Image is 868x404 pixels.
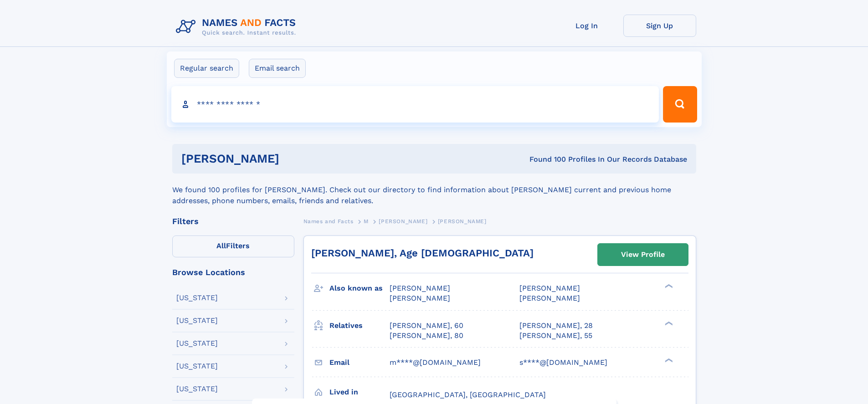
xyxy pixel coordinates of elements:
[172,217,294,225] div: Filters
[663,86,697,123] button: Search Button
[176,363,218,370] div: [US_STATE]
[379,215,427,227] a: [PERSON_NAME]
[172,268,294,276] div: Browse Locations
[364,218,369,225] span: M
[364,215,369,227] a: M
[663,357,673,363] div: ❯
[303,215,354,227] a: Names and Facts
[216,241,226,250] span: All
[663,283,673,289] div: ❯
[390,294,450,302] span: [PERSON_NAME]
[390,321,463,331] a: [PERSON_NAME], 60
[621,244,665,265] div: View Profile
[171,86,659,123] input: search input
[329,384,390,400] h3: Lived in
[519,294,580,302] span: [PERSON_NAME]
[176,340,218,347] div: [US_STATE]
[311,247,534,259] a: [PERSON_NAME], Age [DEMOGRAPHIC_DATA]
[176,317,218,324] div: [US_STATE]
[663,320,673,326] div: ❯
[390,390,546,399] span: [GEOGRAPHIC_DATA], [GEOGRAPHIC_DATA]
[404,154,687,164] div: Found 100 Profiles In Our Records Database
[550,15,623,37] a: Log In
[519,284,580,292] span: [PERSON_NAME]
[172,174,696,206] div: We found 100 profiles for [PERSON_NAME]. Check out our directory to find information about [PERSO...
[329,318,390,333] h3: Relatives
[390,284,450,292] span: [PERSON_NAME]
[176,294,218,302] div: [US_STATE]
[598,244,688,266] a: View Profile
[623,15,696,37] a: Sign Up
[519,331,592,341] a: [PERSON_NAME], 55
[329,281,390,296] h3: Also known as
[329,355,390,370] h3: Email
[181,153,405,164] h1: [PERSON_NAME]
[379,218,427,225] span: [PERSON_NAME]
[390,331,463,341] a: [PERSON_NAME], 80
[519,321,593,331] a: [PERSON_NAME], 28
[172,15,303,39] img: Logo Names and Facts
[176,385,218,393] div: [US_STATE]
[172,235,294,257] label: Filters
[249,59,306,78] label: Email search
[438,218,487,225] span: [PERSON_NAME]
[174,59,239,78] label: Regular search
